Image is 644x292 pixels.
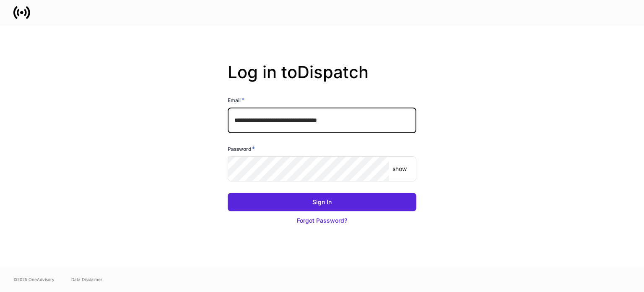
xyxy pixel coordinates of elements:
[392,165,407,173] p: show
[71,276,102,283] a: Data Disclaimer
[228,193,416,211] button: Sign In
[228,211,416,230] button: Forgot Password?
[228,96,244,104] h6: Email
[228,62,416,96] h2: Log in to Dispatch
[312,198,332,206] div: Sign In
[297,216,347,225] div: Forgot Password?
[13,276,55,283] span: © 2025 OneAdvisory
[228,145,255,153] h6: Password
